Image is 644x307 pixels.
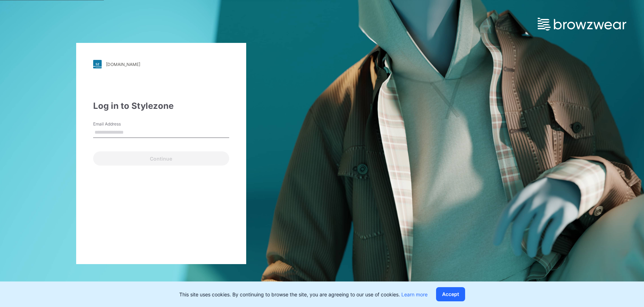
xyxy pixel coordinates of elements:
div: [DOMAIN_NAME] [106,62,140,67]
div: Log in to Stylezone [93,100,229,112]
img: browzwear-logo.e42bd6dac1945053ebaf764b6aa21510.svg [538,18,626,30]
a: [DOMAIN_NAME] [93,60,229,68]
label: Email Address [93,121,143,127]
p: This site uses cookies. By continuing to browse the site, you are agreeing to our use of cookies. [179,291,428,298]
img: stylezone-logo.562084cfcfab977791bfbf7441f1a819.svg [93,60,102,68]
button: Accept [436,287,465,301]
a: Learn more [401,291,428,297]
